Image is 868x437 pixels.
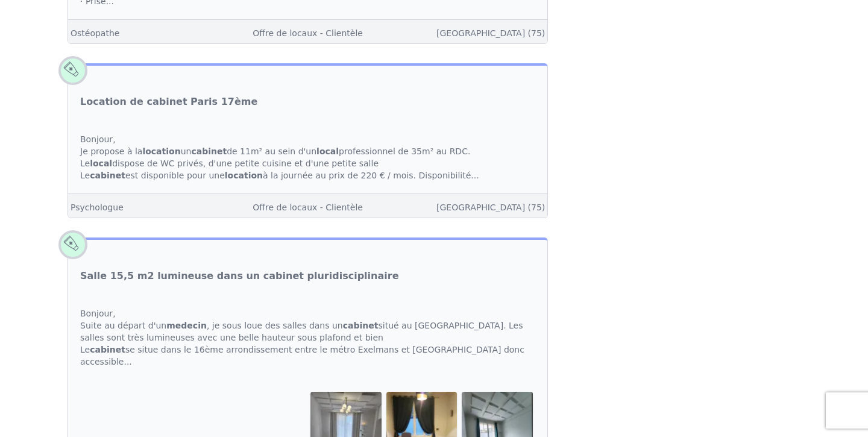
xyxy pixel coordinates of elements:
a: Offre de locaux - Clientèle [253,28,363,38]
a: Offre de locaux - Clientèle [253,203,363,212]
strong: cabinet [191,146,227,156]
a: Psychologue [71,203,124,212]
div: Bonjour, Suite au départ d'un , je sous loue des salles dans un situé au [GEOGRAPHIC_DATA]. Les s... [68,295,547,380]
strong: medecin [166,321,207,330]
strong: cabinet [343,321,379,330]
a: Ostéopathe [71,28,119,38]
strong: local [316,146,339,156]
strong: location [142,146,180,156]
a: [GEOGRAPHIC_DATA] (75) [436,203,545,212]
a: [GEOGRAPHIC_DATA] (75) [436,28,545,38]
a: Location de cabinet Paris 17ème [80,95,257,109]
strong: cabinet [90,345,125,354]
strong: cabinet [90,171,125,180]
div: Bonjour, Je propose à la un de 11m² au sein d'un professionnel de 35m² au RDC. Le dispose de WC p... [68,121,547,193]
strong: location [225,171,263,180]
a: Salle 15,5 m2 lumineuse dans un cabinet pluridisciplinaire [80,269,398,283]
strong: local [90,159,112,168]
